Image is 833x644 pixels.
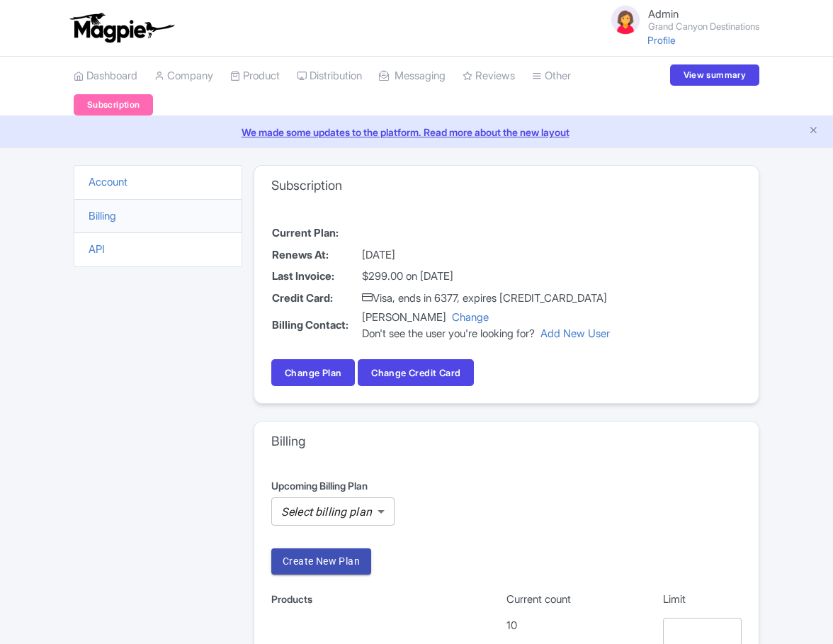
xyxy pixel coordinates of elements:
img: logo-ab69f6fb50320c5b225c76a69d11143b.png [67,12,176,43]
th: Renews At: [271,244,361,266]
a: Reviews [463,57,515,96]
div: Without label [271,497,395,526]
a: Admin Grand Canyon Destinations [600,3,759,37]
img: avatar_key_member-9c1dde93af8b07d7383eb8b5fb890c87.png [608,3,642,37]
p: Limit [663,592,742,608]
a: Subscription [74,94,153,115]
span: Upcoming Billing Plan [271,480,368,492]
small: Grand Canyon Destinations [648,22,759,31]
a: Account [89,175,127,188]
button: Create New Plan [271,548,371,575]
span: Products [271,593,312,605]
h3: Billing [271,434,305,449]
th: Current Plan: [271,222,361,244]
a: Messaging [379,57,446,96]
div: Don't see the user you're looking for? [362,326,610,342]
a: View summary [670,64,759,86]
a: API [89,242,105,256]
td: [PERSON_NAME] [361,309,611,342]
td: $299.00 on [DATE] [361,266,611,288]
a: Other [532,57,571,96]
a: Change Plan [271,359,355,386]
a: Product [230,57,280,96]
td: Visa, ends in 6377, expires [CREDIT_CARD_DATA] [361,288,611,310]
th: Credit Card: [271,288,361,310]
h3: Subscription [271,178,342,193]
button: Change Credit Card [358,359,474,386]
a: We made some updates to the platform. Read more about the new layout [8,125,824,140]
a: Company [154,57,213,96]
a: Change [452,310,489,324]
span: Create New Plan [283,553,360,570]
th: Last Invoice: [271,266,361,288]
button: Close announcement [808,123,819,140]
a: Profile [647,34,676,46]
span: 10 [506,618,517,632]
a: Add New User [540,327,610,340]
td: [DATE] [361,244,611,266]
a: Billing [89,209,116,222]
em: Select billing plan [281,505,372,519]
a: Dashboard [74,57,137,96]
p: Current count [506,592,663,608]
span: Admin [648,7,679,21]
th: Billing Contact: [271,309,361,342]
a: Distribution [297,57,362,96]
